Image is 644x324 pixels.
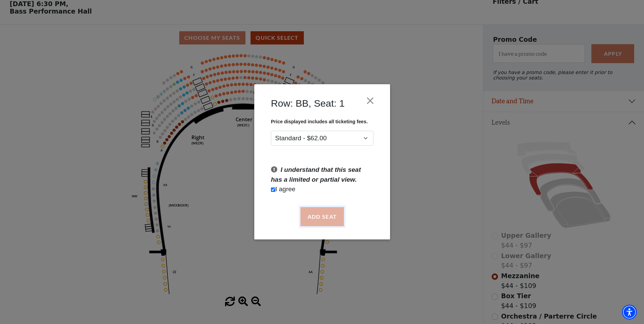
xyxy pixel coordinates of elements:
div: Accessibility Menu [622,305,637,320]
h4: Row: BB, Seat: 1 [271,97,345,109]
p: I agree [271,185,373,195]
p: Price displayed includes all ticketing fees. [271,119,373,124]
button: Add Seat [300,207,344,226]
p: I understand that this seat has a limited or partial view. [271,165,373,185]
input: Checkbox field [271,187,275,192]
button: Close [364,94,376,107]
